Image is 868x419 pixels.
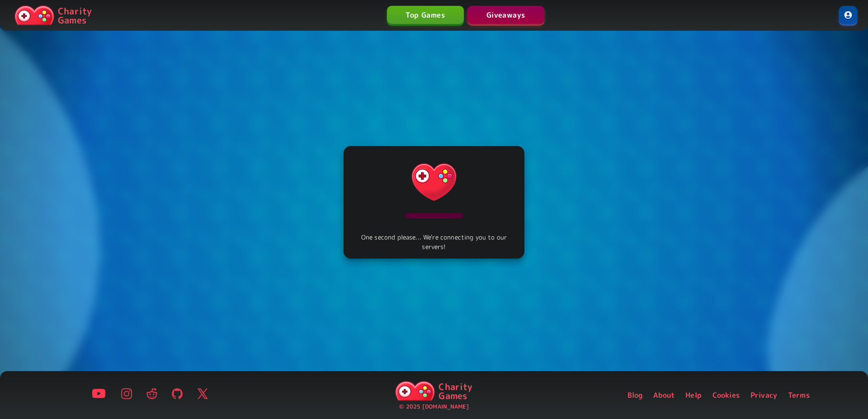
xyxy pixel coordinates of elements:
img: Instagram Logo [121,388,132,399]
a: Charity Games [392,379,476,403]
a: Charity Games [11,4,95,27]
img: Reddit Logo [146,388,157,399]
a: Cookies [712,390,740,400]
img: Charity.Games [14,5,54,25]
a: Giveaways [467,6,544,24]
a: About [653,390,675,400]
a: Help [685,390,702,400]
img: Twitter Logo [197,388,208,399]
p: Charity Games [58,6,92,24]
a: Privacy [750,390,777,400]
p: Charity Games [439,382,472,400]
a: Terms [788,390,810,400]
p: © 2025 [DOMAIN_NAME] [399,403,468,411]
a: Blog [627,390,643,400]
img: Charity.Games [395,381,435,401]
img: GitHub Logo [172,388,183,399]
a: Top Games [387,6,464,24]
